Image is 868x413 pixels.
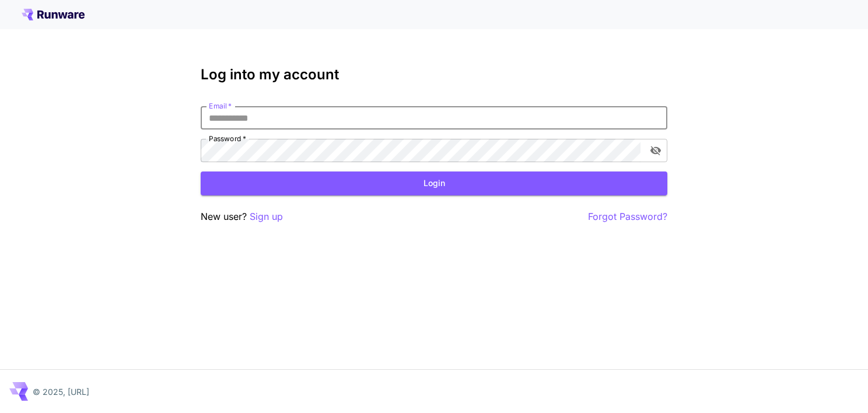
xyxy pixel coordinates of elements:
label: Password [209,134,246,143]
button: Login [201,171,667,195]
p: © 2025, [URL] [33,386,89,398]
p: New user? [201,209,283,224]
button: Forgot Password? [588,209,667,224]
button: toggle password visibility [645,140,666,161]
label: Email [209,101,232,111]
button: Sign up [250,209,283,224]
h3: Log into my account [201,66,667,83]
